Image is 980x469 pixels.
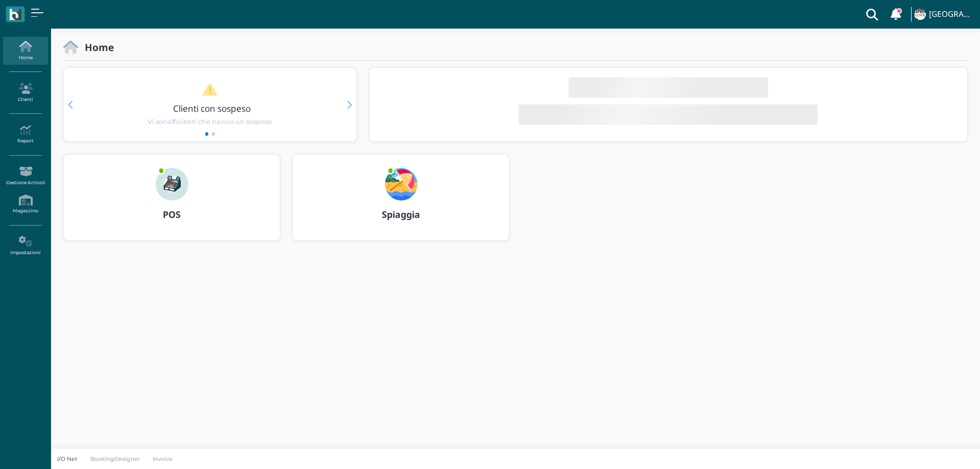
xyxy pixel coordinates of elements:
div: Previous slide [68,101,72,109]
h3: Clienti con sospeso [85,104,338,113]
img: logo [9,9,21,20]
img: ... [914,9,925,20]
h4: [GEOGRAPHIC_DATA] [929,10,974,19]
a: Clienti [3,79,47,107]
a: ... Spiaggia [292,154,509,253]
a: Report [3,120,47,149]
div: Next slide [347,101,352,109]
img: ... [156,168,188,201]
a: Impostazioni [3,232,47,260]
img: ... [385,168,418,201]
b: POS [163,208,181,220]
b: Spiaggia [382,208,420,220]
a: Home [3,37,47,65]
a: ... POS [63,154,280,253]
span: Vi sono clienti che hanno un sospeso [148,117,272,127]
a: ... [GEOGRAPHIC_DATA] [913,2,974,27]
iframe: Help widget launcher [908,437,971,460]
a: Gestione Articoli [3,162,47,190]
a: Clienti con sospeso Vi sono7clienti che hanno un sospeso [83,83,336,127]
div: 1 / 2 [64,68,356,141]
a: Magazzino [3,190,47,218]
b: 7 [171,118,176,126]
h2: Home [78,42,114,53]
